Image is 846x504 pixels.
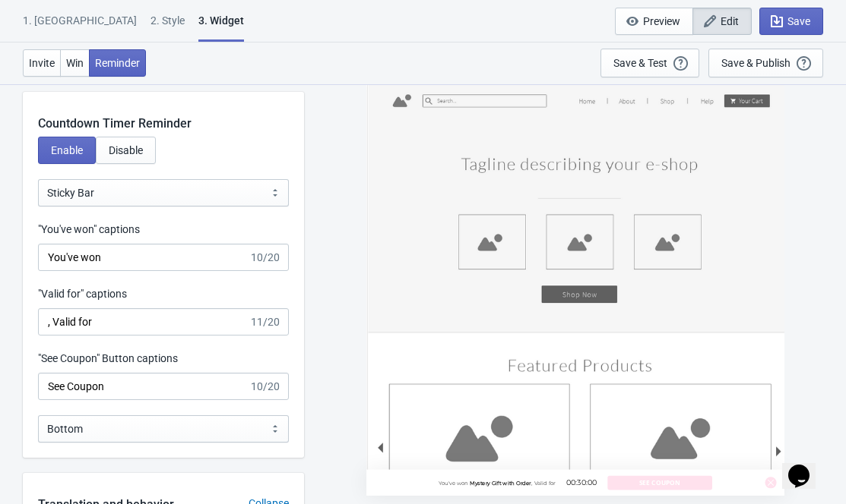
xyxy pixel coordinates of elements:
span: You've won [439,480,468,487]
button: Preview [615,8,693,35]
button: Disable [96,137,156,164]
span: Invite [29,57,55,69]
button: Reminder [89,49,146,77]
span: Reminder [95,57,140,69]
div: Save & Publish [721,57,791,69]
div: 2 . Style [151,13,185,39]
button: See Coupon [607,476,711,490]
button: Enable [38,137,96,164]
div: 1. [GEOGRAPHIC_DATA] [23,13,137,39]
span: Disable [109,144,143,156]
span: Preview [643,15,680,27]
button: Edit [692,8,752,35]
span: Win [66,57,84,69]
button: Win [60,49,90,77]
button: Invite [23,49,61,77]
button: Save [759,8,823,35]
span: Save [787,15,810,27]
span: , Valid for [531,480,556,487]
div: Save & Test [613,57,667,69]
div: Countdown Timer Reminder [23,92,304,133]
span: Edit [721,15,739,27]
div: 00:30:00 [555,477,607,488]
span: Enable [51,144,83,156]
label: "You've won" captions [38,222,140,237]
iframe: chat widget [782,443,831,489]
div: 3. Widget [198,13,244,42]
label: "Valid for" captions [38,286,127,301]
button: Save & Test [600,49,699,77]
span: Mystery Gift with Order [469,480,531,487]
button: Save & Publish [708,49,823,77]
label: "See Coupon" Button captions [38,351,178,366]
